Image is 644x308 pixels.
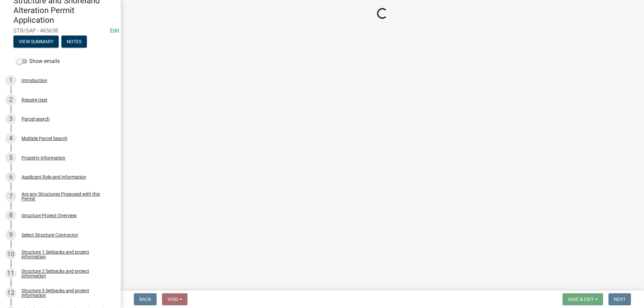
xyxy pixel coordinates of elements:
div: Applicant Role and Information [21,175,86,179]
a: Edit [110,27,119,34]
div: Structure 3 Setbacks and project information [21,288,110,298]
div: Structure 2 Setbacks and project information [21,269,110,278]
div: 12 [5,288,16,298]
div: 2 [5,95,16,105]
wm-modal-confirm: Edit Application Number [110,27,119,34]
button: Void [162,293,187,305]
button: Next [608,293,631,305]
div: Introduction [21,78,47,83]
wm-modal-confirm: Summary [13,40,59,45]
div: Are any Structures Proposed with this Permit [21,192,110,201]
div: Structure Project Overview [21,213,77,218]
button: View Summary [13,36,59,48]
button: Notes [61,36,87,48]
div: 3 [5,114,16,124]
button: Save & Exit [562,293,603,305]
div: 6 [5,172,16,182]
div: Property Information [21,156,65,160]
div: 9 [5,230,16,240]
div: 5 [5,152,16,163]
div: 10 [5,249,16,260]
div: 11 [5,268,16,279]
div: Select Structure Contractor [21,233,78,237]
div: 7 [5,191,16,202]
div: 8 [5,210,16,221]
div: Multiple Parcel Search [21,136,67,141]
div: Parcel search [21,117,50,121]
div: 1 [5,75,16,86]
div: Require User [21,98,48,102]
span: Back [139,297,151,302]
span: Next [614,297,626,302]
span: Void [167,297,178,302]
button: Back [134,293,157,305]
label: Show emails [16,57,60,65]
wm-modal-confirm: Notes [61,40,87,45]
span: Save & Exit [568,297,594,302]
div: Structure 1 Setbacks and project information [21,250,110,259]
span: STR/SAP - 465638 [13,27,107,34]
div: 4 [5,133,16,144]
